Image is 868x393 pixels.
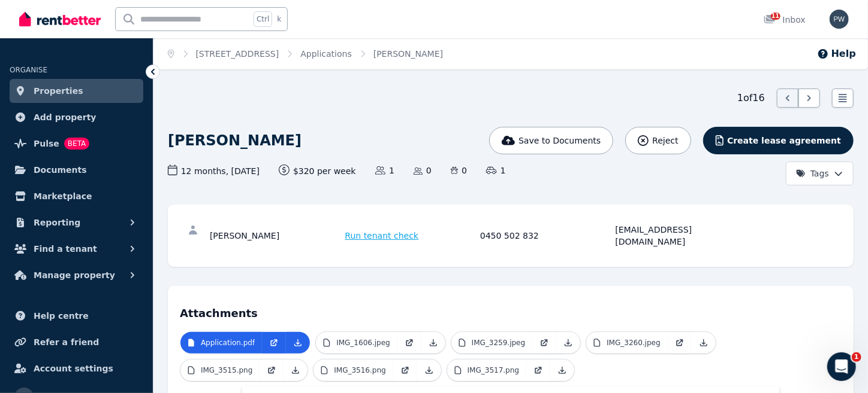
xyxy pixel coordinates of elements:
[277,14,281,24] span: k
[472,338,526,348] p: IMG_3259.jpeg
[34,84,83,98] span: Properties
[652,135,678,147] span: Reject
[168,131,302,150] h1: [PERSON_NAME]
[10,211,143,234] button: Reporting
[10,66,47,74] span: ORGANISE
[10,105,143,129] a: Add property
[180,298,842,322] h4: Attachments
[34,163,87,177] span: Documents
[10,158,143,182] a: Documents
[10,357,143,380] a: Account settings
[34,110,97,124] span: Add property
[254,11,272,27] span: Ctrl
[34,136,59,151] span: Pulse
[34,189,92,203] span: Marketplace
[532,332,556,354] a: Open in new Tab
[34,335,99,349] span: Refer a friend
[10,184,143,208] a: Marketplace
[586,332,668,354] a: IMG_3260.jpeg
[10,132,143,156] a: PulseBETA
[607,338,661,348] p: IMG_3260.jpeg
[393,360,417,381] a: Open in new Tab
[373,48,443,60] span: [PERSON_NAME]
[414,164,432,176] span: 0
[300,49,352,59] a: Applications
[279,164,356,177] span: $320 per week
[34,361,113,376] span: Account settings
[201,338,255,348] p: Application.pdf
[10,79,143,103] a: Properties
[210,224,342,248] div: [PERSON_NAME]
[796,167,829,179] span: Tags
[830,10,849,29] img: Paul Williams
[703,127,854,154] button: Create lease agreement
[375,164,394,176] span: 1
[519,135,601,147] span: Save to Documents
[417,360,441,381] a: Download Attachment
[480,224,612,248] div: 0450 502 832
[616,224,748,248] div: [EMAIL_ADDRESS][DOMAIN_NAME]
[727,135,841,147] span: Create lease agreement
[10,237,143,261] button: Find a tenant
[34,242,97,256] span: Find a tenant
[451,164,467,176] span: 0
[10,304,143,328] a: Help centre
[10,263,143,287] button: Manage property
[34,268,115,282] span: Manage property
[771,13,780,20] span: 11
[316,332,397,354] a: IMG_1606.jpeg
[196,49,279,59] a: [STREET_ADDRESS]
[486,164,505,176] span: 1
[64,138,89,150] span: BETA
[260,360,284,381] a: Open in new Tab
[345,230,419,242] span: Run tenant check
[19,10,101,28] img: RentBetter
[34,215,80,230] span: Reporting
[827,352,856,381] iframe: Intercom live chat
[817,47,856,61] button: Help
[168,164,260,177] span: 12 months , [DATE]
[10,330,143,354] a: Refer a friend
[786,162,854,185] button: Tags
[334,365,385,375] p: IMG_3516.png
[447,360,526,381] a: IMG_3517.png
[201,365,252,375] p: IMG_3515.png
[421,332,445,354] a: Download Attachment
[262,332,286,354] a: Open in new Tab
[153,38,457,69] nav: Breadcrumb
[336,338,390,348] p: IMG_1606.jpeg
[180,360,260,381] a: IMG_3515.png
[284,360,308,381] a: Download Attachment
[625,127,691,154] button: Reject
[668,332,692,354] a: Open in new Tab
[764,14,806,26] div: Inbox
[180,332,262,354] a: Application.pdf
[526,360,550,381] a: Open in new Tab
[489,127,614,154] button: Save to Documents
[852,352,861,362] span: 1
[692,332,716,354] a: Download Attachment
[397,332,421,354] a: Open in new Tab
[34,309,89,323] span: Help centre
[556,332,580,354] a: Download Attachment
[737,91,765,105] span: 1 of 16
[286,332,310,354] a: Download Attachment
[314,360,393,381] a: IMG_3516.png
[468,365,519,375] p: IMG_3517.png
[550,360,574,381] a: Download Attachment
[451,332,533,354] a: IMG_3259.jpeg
